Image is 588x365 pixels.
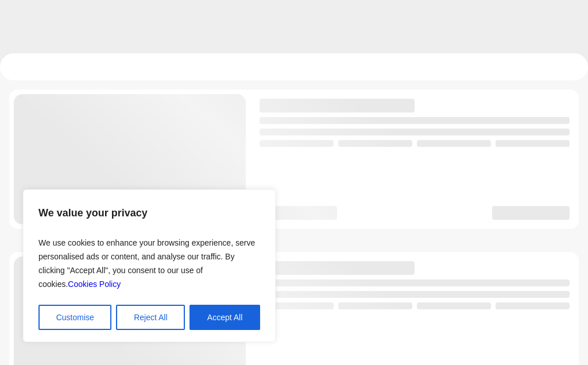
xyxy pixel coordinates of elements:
button: Customise [38,305,111,330]
p: We use cookies to enhance your browsing experience, serve personalised ads or content, and analys... [38,231,260,296]
button: Accept All [189,305,260,330]
button: Reject All [116,305,185,330]
p: We value your privacy [38,201,260,224]
a: Cookies Policy [68,279,121,289]
div: We value your privacy [23,189,276,342]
